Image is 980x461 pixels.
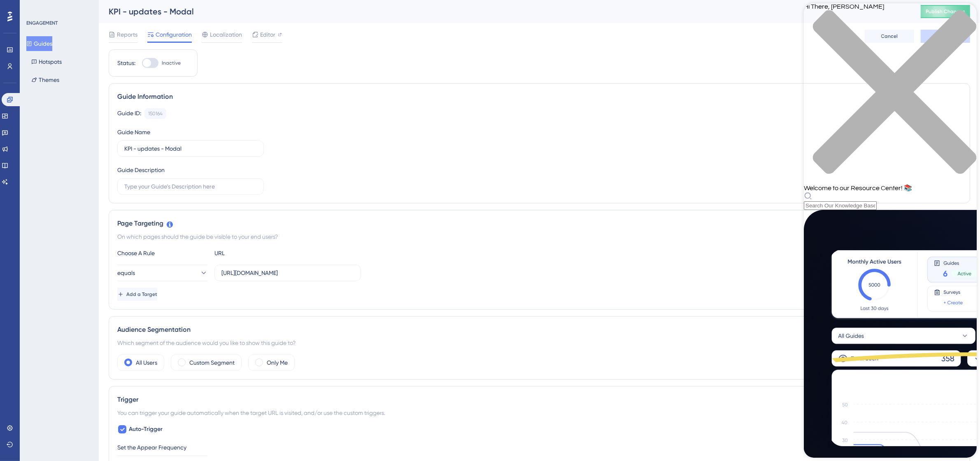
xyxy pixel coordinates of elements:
div: Which segment of the audience would you like to show this guide to? [117,338,961,348]
div: Set the Appear Frequency [117,442,961,452]
button: Open AI Assistant Launcher [2,2,22,22]
div: 150164 [148,110,163,117]
button: equals [117,265,208,281]
div: Trigger [117,395,961,405]
div: Guide Information [117,92,961,102]
div: Guide ID: [117,108,141,119]
img: launcher-image-alternative-text [5,5,20,20]
div: KPI - updates - Modal [109,6,900,17]
label: All Users [136,358,157,368]
button: Add a Target [117,288,157,301]
button: Themes [26,72,64,87]
label: Only Me [267,358,288,368]
div: Guide Description [117,165,165,175]
div: Choose A Rule [117,248,208,258]
div: Audience Segmentation [117,325,961,335]
input: Type your Guide’s Description here [124,182,257,191]
span: Need Help? [19,2,51,12]
span: Auto-Trigger [129,424,163,434]
span: Reports [117,30,137,40]
span: Localization [210,30,242,40]
div: On which pages should the guide be visible to your end users? [117,232,961,242]
div: ENGAGEMENT [26,20,58,26]
div: 3 [57,4,60,11]
button: Guides [26,36,52,51]
span: Configuration [156,30,192,40]
input: Type your Guide’s Name here [124,144,257,153]
span: Editor [260,30,275,40]
span: Add a Target [126,291,157,298]
div: URL [214,248,305,258]
div: Status: [117,58,135,68]
span: equals [117,268,135,278]
div: Page Targeting [117,219,961,228]
button: Hotspots [26,54,67,69]
div: You can trigger your guide automatically when the target URL is visited, and/or use the custom tr... [117,408,961,418]
span: Inactive [162,60,181,66]
input: yourwebsite.com/path [221,268,354,277]
label: Custom Segment [189,358,235,368]
div: Guide Name [117,127,150,137]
